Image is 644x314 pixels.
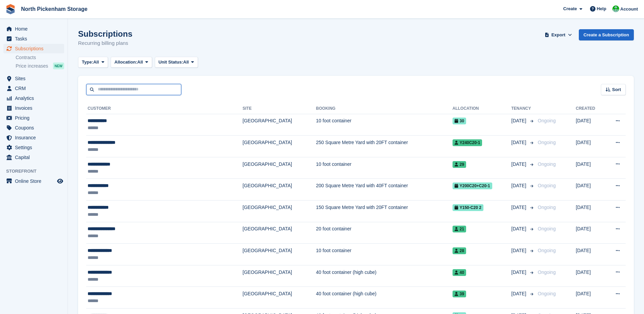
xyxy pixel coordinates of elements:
[538,226,556,231] span: Ongoing
[78,39,132,47] p: Recurring billing plans
[15,93,56,103] span: Analytics
[576,103,605,114] th: Created
[3,93,64,103] a: menu
[316,179,453,200] td: 200 Square Metre Yard with 40FT container
[82,59,93,66] span: Type:
[453,269,466,276] span: 40
[538,183,556,188] span: Ongoing
[511,117,528,124] span: [DATE]
[243,179,316,200] td: [GEOGRAPHIC_DATA]
[243,200,316,222] td: [GEOGRAPHIC_DATA]
[538,269,556,275] span: Ongoing
[316,265,453,287] td: 40 foot container (high cube)
[576,157,605,179] td: [DATE]
[576,200,605,222] td: [DATE]
[15,143,56,152] span: Settings
[316,222,453,244] td: 20 foot container
[597,5,606,12] span: Help
[243,265,316,287] td: [GEOGRAPHIC_DATA]
[538,140,556,145] span: Ongoing
[15,24,56,34] span: Home
[243,287,316,309] td: [GEOGRAPHIC_DATA]
[15,113,56,123] span: Pricing
[16,62,64,70] a: Price increases NEW
[3,44,64,53] a: menu
[15,84,56,93] span: CRM
[15,34,56,43] span: Tasks
[453,139,482,146] span: Y240C20-1
[243,103,316,114] th: Site
[316,114,453,136] td: 10 foot container
[316,103,453,114] th: Booking
[3,84,64,93] a: menu
[3,153,64,162] a: menu
[576,136,605,157] td: [DATE]
[576,179,605,200] td: [DATE]
[511,139,528,146] span: [DATE]
[453,182,492,189] span: Y200C20+C20-1
[576,265,605,287] td: [DATE]
[3,103,64,113] a: menu
[137,59,143,66] span: All
[579,29,634,40] a: Create a Subscription
[563,5,577,12] span: Create
[511,269,528,276] span: [DATE]
[3,123,64,133] a: menu
[155,57,198,68] button: Unit Status: All
[453,247,466,254] span: 28
[453,118,466,124] span: 30
[576,222,605,244] td: [DATE]
[3,143,64,152] a: menu
[243,136,316,157] td: [GEOGRAPHIC_DATA]
[15,153,56,162] span: Capital
[538,205,556,210] span: Ongoing
[551,32,565,38] span: Export
[183,59,189,66] span: All
[3,34,64,43] a: menu
[15,103,56,113] span: Invoices
[243,114,316,136] td: [GEOGRAPHIC_DATA]
[576,114,605,136] td: [DATE]
[453,226,466,232] span: 21
[18,3,90,15] a: North Pickenham Storage
[511,247,528,254] span: [DATE]
[316,287,453,309] td: 40 foot container (high cube)
[3,74,64,83] a: menu
[538,161,556,167] span: Ongoing
[453,103,511,114] th: Allocation
[93,59,99,66] span: All
[3,113,64,123] a: menu
[511,103,535,114] th: Tenancy
[544,29,573,40] button: Export
[159,59,183,66] span: Unit Status:
[5,4,16,14] img: stora-icon-8386f47178a22dfd0bd8f6a31ec36ba5ce8667c1dd55bd0f319d3a0aa187defe.svg
[453,161,466,168] span: 29
[6,168,68,175] span: Storefront
[15,133,56,142] span: Insurance
[16,54,64,61] a: Contracts
[316,136,453,157] td: 250 Square Metre Yard with 20FT container
[15,74,56,83] span: Sites
[86,103,243,114] th: Customer
[56,177,64,185] a: Preview store
[3,176,64,186] a: menu
[316,157,453,179] td: 10 foot container
[453,204,483,211] span: Y150-c20 2
[511,204,528,211] span: [DATE]
[316,200,453,222] td: 150 Square Metre Yard with 20FT container
[3,133,64,142] a: menu
[243,244,316,265] td: [GEOGRAPHIC_DATA]
[78,57,108,68] button: Type: All
[243,222,316,244] td: [GEOGRAPHIC_DATA]
[511,161,528,168] span: [DATE]
[511,290,528,297] span: [DATE]
[612,5,619,12] img: Chris Gulliver
[576,244,605,265] td: [DATE]
[538,248,556,253] span: Ongoing
[511,225,528,232] span: [DATE]
[15,176,56,186] span: Online Store
[15,44,56,53] span: Subscriptions
[243,157,316,179] td: [GEOGRAPHIC_DATA]
[16,63,48,69] span: Price increases
[3,24,64,34] a: menu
